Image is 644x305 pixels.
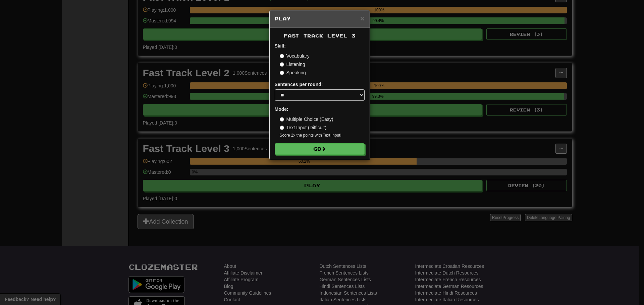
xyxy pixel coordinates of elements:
[275,106,288,112] strong: Mode:
[280,133,365,138] small: Score 2x the points with Text Input !
[360,15,364,22] button: Close
[280,116,333,123] label: Multiple Choice (Easy)
[284,33,356,39] span: Fast Track Level 3
[280,126,284,130] input: Text Input (Difficult)
[280,61,305,68] label: Listening
[280,69,306,76] label: Speaking
[280,71,284,75] input: Speaking
[275,143,365,155] button: Go
[280,53,310,59] label: Vocabulary
[280,54,284,58] input: Vocabulary
[360,14,364,22] span: ×
[280,62,284,67] input: Listening
[275,15,365,22] h5: Play
[275,43,286,49] strong: Skill:
[280,117,284,122] input: Multiple Choice (Easy)
[280,124,327,131] label: Text Input (Difficult)
[275,81,323,88] label: Sentences per round:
